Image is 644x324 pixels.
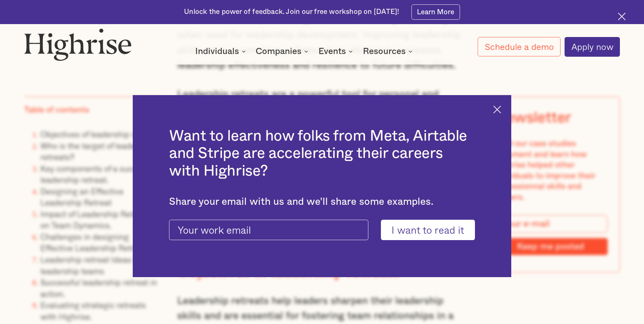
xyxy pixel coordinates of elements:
[363,47,415,55] div: Resources
[169,196,475,208] div: Share your email with us and we'll share some examples.
[381,220,475,240] input: I want to read it
[318,47,355,55] div: Events
[493,106,501,113] img: Cross icon
[24,28,132,61] img: Highrise logo
[318,47,346,55] div: Events
[195,47,248,55] div: Individuals
[169,220,475,240] form: current-ascender-blog-article-modal-form
[565,37,620,57] a: Apply now
[256,47,310,55] div: Companies
[618,13,626,20] img: Cross icon
[169,127,475,180] h2: Want to learn how folks from Meta, Airtable and Stripe are accelerating their careers with Highrise?
[411,4,460,20] a: Learn More
[363,47,406,55] div: Resources
[169,220,368,240] input: Your work email
[478,37,560,56] a: Schedule a demo
[195,47,239,55] div: Individuals
[184,7,399,17] div: Unlock the power of feedback. Join our free workshop on [DATE]!
[256,47,301,55] div: Companies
